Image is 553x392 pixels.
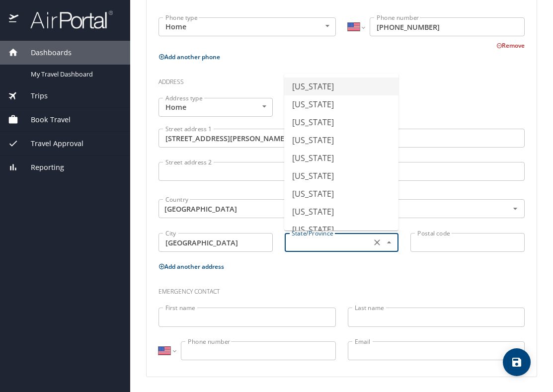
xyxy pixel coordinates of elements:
button: Open [509,203,521,215]
button: save [503,348,531,376]
h3: Emergency contact [158,281,525,298]
span: My Travel Dashboard [31,70,118,79]
li: [US_STATE] [284,221,398,238]
span: Reporting [18,162,64,173]
li: [US_STATE] [284,113,398,131]
li: [US_STATE] [284,203,398,221]
button: Add another address [158,262,224,271]
button: Add another phone [158,53,220,61]
span: Trips [18,90,48,101]
div: Home [158,98,273,117]
li: [US_STATE] [284,131,398,149]
li: [US_STATE] [284,149,398,167]
div: Home [158,17,336,36]
h3: Address [158,71,525,88]
img: airportal-logo.png [19,10,113,29]
li: [US_STATE] [284,185,398,203]
li: [US_STATE] [284,95,398,113]
span: Dashboards [18,47,72,58]
img: icon-airportal.png [9,10,19,29]
button: Clear [370,235,384,249]
span: Book Travel [18,114,71,125]
li: [US_STATE] [284,78,398,95]
button: Close [383,236,395,248]
span: Travel Approval [18,138,83,149]
li: [US_STATE] [284,167,398,185]
button: Remove [496,41,525,50]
